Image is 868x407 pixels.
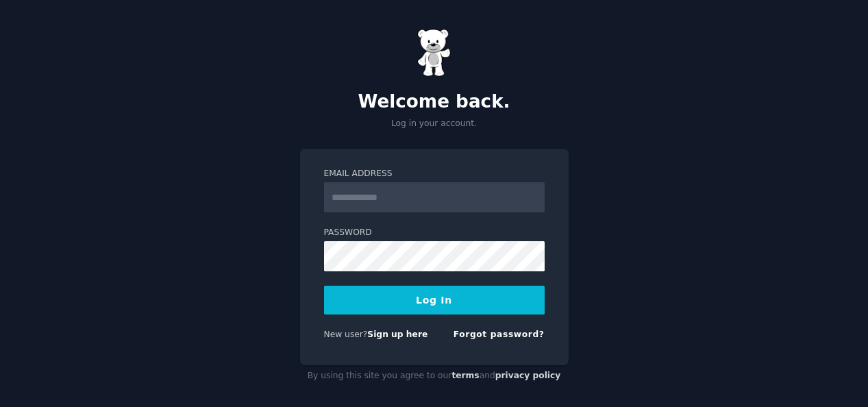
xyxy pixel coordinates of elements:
[451,371,479,380] a: terms
[324,330,368,339] span: New user?
[454,330,545,339] a: Forgot password?
[417,29,451,77] img: Gummy Bear
[300,365,569,387] div: By using this site you agree to our and
[495,371,561,380] a: privacy policy
[324,286,545,314] button: Log In
[300,118,569,130] p: Log in your account.
[367,330,427,339] a: Sign up here
[324,227,545,239] label: Password
[300,91,569,113] h2: Welcome back.
[324,168,545,180] label: Email Address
